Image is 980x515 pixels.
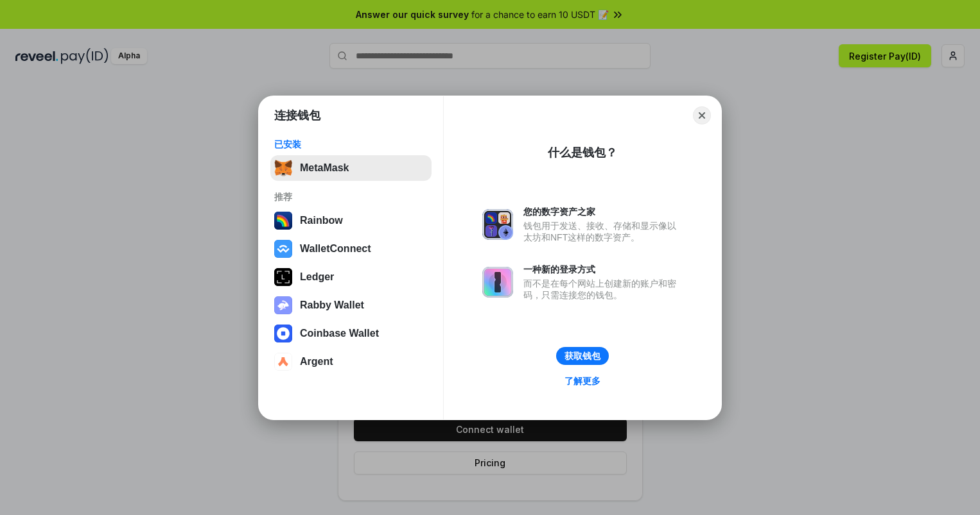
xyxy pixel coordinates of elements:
a: 了解更多 [557,373,608,389]
img: svg+xml,%3Csvg%20fill%3D%22none%22%20height%3D%2233%22%20viewBox%3D%220%200%2035%2033%22%20width%... [274,159,292,177]
div: 什么是钱包？ [548,145,617,160]
div: Rainbow [300,215,343,226]
button: Rainbow [270,208,432,233]
h1: 连接钱包 [274,108,320,123]
img: svg+xml,%3Csvg%20xmlns%3D%22http%3A%2F%2Fwww.w3.org%2F2000%2Fsvg%22%20fill%3D%22none%22%20viewBox... [274,296,292,314]
div: MetaMask [300,162,349,174]
div: Ledger [300,271,334,283]
button: Coinbase Wallet [270,321,432,346]
img: svg+xml,%3Csvg%20width%3D%2228%22%20height%3D%2228%22%20viewBox%3D%220%200%2028%2028%22%20fill%3D... [274,240,292,258]
img: svg+xml,%3Csvg%20xmlns%3D%22http%3A%2F%2Fwww.w3.org%2F2000%2Fsvg%22%20fill%3D%22none%22%20viewBox... [482,267,513,298]
button: Close [693,106,711,124]
div: WalletConnect [300,243,371,255]
img: svg+xml,%3Csvg%20width%3D%2228%22%20height%3D%2228%22%20viewBox%3D%220%200%2028%2028%22%20fill%3D... [274,353,292,371]
button: Argent [270,349,432,375]
img: svg+xml,%3Csvg%20width%3D%2228%22%20height%3D%2228%22%20viewBox%3D%220%200%2028%2028%22%20fill%3D... [274,325,292,342]
button: Ledger [270,264,432,290]
div: Argent [300,356,333,367]
div: 了解更多 [564,375,600,387]
div: Rabby Wallet [300,300,364,311]
button: Rabby Wallet [270,292,432,318]
img: svg+xml,%3Csvg%20xmlns%3D%22http%3A%2F%2Fwww.w3.org%2F2000%2Fsvg%22%20width%3D%2228%22%20height%3... [274,268,292,286]
div: Coinbase Wallet [300,328,379,339]
div: 获取钱包 [564,350,600,362]
div: 一种新的登录方式 [523,264,683,275]
button: MetaMask [270,155,432,181]
div: 您的数字资产之家 [523,206,683,217]
div: 而不是在每个网站上创建新的账户和密码，只需连接您的钱包。 [523,278,683,301]
img: svg+xml,%3Csvg%20width%3D%22120%22%20height%3D%22120%22%20viewBox%3D%220%200%20120%20120%22%20fil... [274,212,292,230]
button: WalletConnect [270,236,432,262]
img: svg+xml,%3Csvg%20xmlns%3D%22http%3A%2F%2Fwww.w3.org%2F2000%2Fsvg%22%20fill%3D%22none%22%20viewBox... [482,209,513,240]
div: 推荐 [274,191,428,203]
button: 获取钱包 [556,347,609,365]
div: 已安装 [274,139,428,150]
div: 钱包用于发送、接收、存储和显示像以太坊和NFT这样的数字资产。 [523,220,683,243]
